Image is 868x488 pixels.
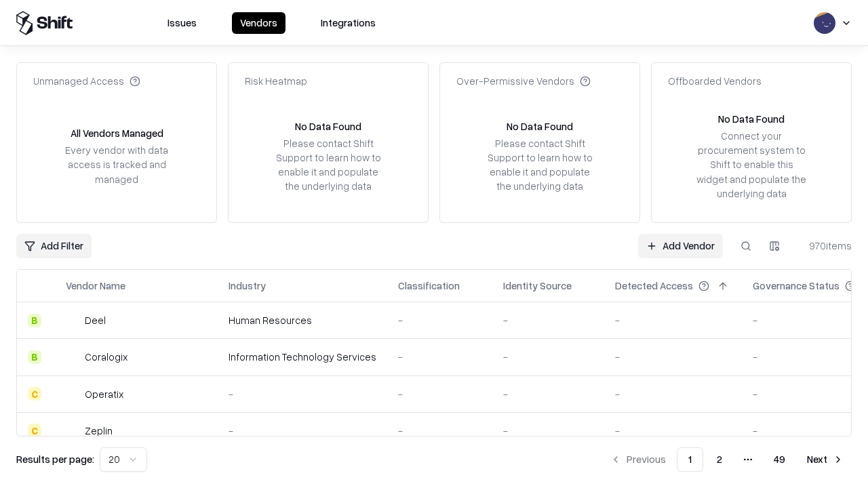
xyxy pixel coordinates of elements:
[66,350,79,364] img: Coralogix
[85,350,127,364] div: Coralogix
[503,313,593,327] div: -
[677,447,703,472] button: 1
[398,424,481,438] div: -
[456,74,591,88] div: Over-Permissive Vendors
[85,387,123,401] div: Operatix
[615,387,731,401] div: -
[484,136,596,194] div: Please contact Shift Support to learn how to enable it and populate the underlying data
[799,447,852,472] button: Next
[28,387,41,401] div: C
[763,447,796,472] button: 49
[398,350,481,364] div: -
[66,424,79,437] img: Zeplin
[16,452,94,466] p: Results per page:
[718,112,785,126] div: No Data Found
[229,350,376,364] div: Information Technology Services
[398,387,481,401] div: -
[695,129,808,201] div: Connect your procurement system to Shift to enable this widget and populate the underlying data
[706,447,733,472] button: 2
[33,74,140,88] div: Unmanaged Access
[668,74,762,88] div: Offboarded Vendors
[66,387,79,401] img: Operatix
[28,314,41,327] div: B
[615,424,731,438] div: -
[503,424,593,438] div: -
[229,387,376,401] div: -
[602,447,852,472] nav: pagination
[229,424,376,438] div: -
[60,143,173,186] div: Every vendor with data access is tracked and managed
[638,234,723,258] a: Add Vendor
[28,350,41,364] div: B
[398,313,481,327] div: -
[507,119,573,134] div: No Data Found
[71,126,163,140] div: All Vendors Managed
[245,74,307,88] div: Risk Heatmap
[85,313,106,327] div: Deel
[229,313,376,327] div: Human Resources
[753,279,840,293] div: Governance Status
[159,12,205,34] button: Issues
[66,314,79,327] img: Deel
[85,424,113,438] div: Zeplin
[272,136,384,194] div: Please contact Shift Support to learn how to enable it and populate the underlying data
[615,313,731,327] div: -
[313,12,384,34] button: Integrations
[503,350,593,364] div: -
[295,119,361,134] div: No Data Found
[615,279,693,293] div: Detected Access
[28,424,41,437] div: C
[503,387,593,401] div: -
[503,279,572,293] div: Identity Source
[797,239,852,253] div: 970 items
[232,12,285,34] button: Vendors
[398,279,460,293] div: Classification
[16,234,92,258] button: Add Filter
[615,350,731,364] div: -
[229,279,266,293] div: Industry
[66,279,125,293] div: Vendor Name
